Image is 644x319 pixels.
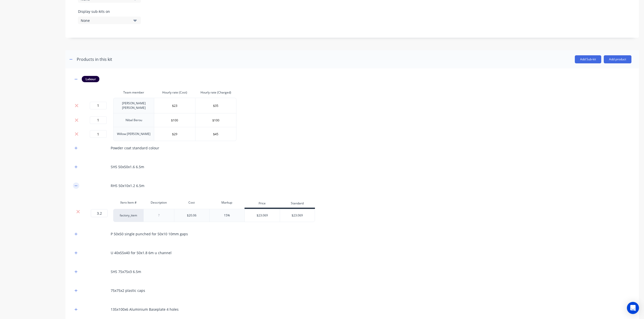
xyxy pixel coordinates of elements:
[90,130,107,138] input: 0
[209,198,245,208] div: Markup
[113,98,154,113] td: [PERSON_NAME] [PERSON_NAME]
[111,307,179,312] div: 135x100x6 Aluminium Baseplate 4 holes
[90,116,107,124] input: 0
[77,56,112,62] div: Products in this kit
[111,164,144,169] div: SHS 50x50x1.6 6.5m
[195,87,236,98] th: Hourly rate (Charged)
[195,116,236,124] input: $0.0000
[113,209,143,222] div: factory_item
[111,145,159,151] div: Powder coat standard colour
[78,17,141,24] button: None
[154,87,195,98] th: Hourly rate (Cost)
[82,76,99,82] div: Labour
[224,213,230,218] div: 15%
[111,183,144,188] div: RHS 50x10x1.2 6.5m
[81,18,130,23] div: None
[195,102,236,109] input: $0.0000
[280,209,315,222] div: $23.069
[113,87,154,98] th: Team member
[91,209,108,217] input: ?
[111,288,145,293] div: 75x75x2 plastic caps
[143,198,174,208] div: Description
[154,130,195,138] input: $0.0000
[280,199,315,209] div: Standard
[604,55,631,63] button: Add product
[113,113,154,127] td: Nibal Berou
[245,209,280,222] div: $23.069
[245,199,280,209] div: Price
[575,55,601,63] button: Add Sub-kit
[78,9,141,14] label: Display sub-kits on
[154,102,195,109] input: $0.0000
[154,116,195,124] input: $0.0000
[627,302,639,314] div: Open Intercom Messenger
[111,231,188,237] div: P 50x50 single punched for 50x10 10mm gaps
[174,198,209,208] div: Cost
[90,102,107,109] input: 0
[113,127,154,141] td: Willow [PERSON_NAME]
[187,213,196,218] div: $20.06
[111,269,141,274] div: SHS 75x75x3 6.5m
[113,198,143,208] div: Xero Item #
[195,130,236,138] input: $0.0000
[111,250,172,255] div: U 40x55x40 for 50x1.8 6m u channel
